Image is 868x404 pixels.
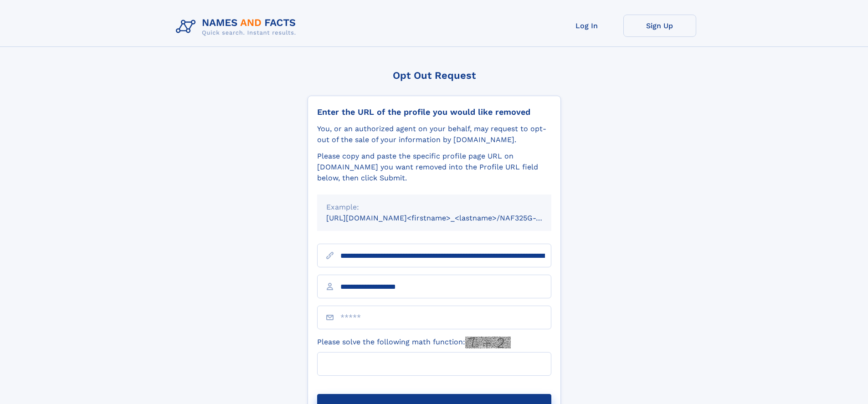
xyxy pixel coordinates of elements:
[172,15,303,39] img: Logo Names and Facts
[317,151,551,184] div: Please copy and paste the specific profile page URL on [DOMAIN_NAME] you want removed into the Pr...
[317,337,511,348] label: Please solve the following math function:
[550,15,623,37] a: Log In
[326,202,542,213] div: Example:
[623,15,696,37] a: Sign Up
[326,214,569,222] small: [URL][DOMAIN_NAME]<firstname>_<lastname>/NAF325G-xxxxxxxx
[308,70,561,81] div: Opt Out Request
[317,123,551,145] div: You, or an authorized agent on your behalf, may request to opt-out of the sale of your informatio...
[317,107,551,117] div: Enter the URL of the profile you would like removed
